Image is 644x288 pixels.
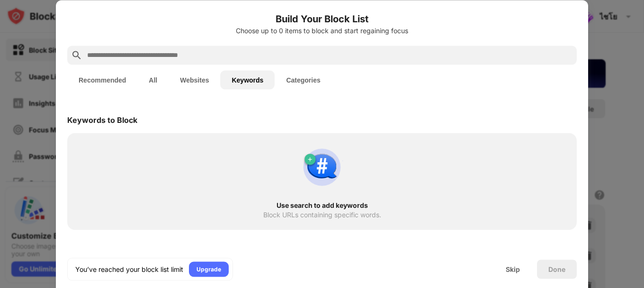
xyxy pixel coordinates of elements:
[169,70,220,89] button: Websites
[137,70,169,89] button: All
[299,144,345,190] img: block-by-keyword.svg
[548,265,565,273] div: Done
[67,115,137,124] div: Keywords to Block
[84,201,560,209] div: Use search to add keywords
[67,27,577,34] div: Choose up to 0 items to block and start regaining focus
[67,11,577,26] h6: Build Your Block List
[75,264,183,274] div: You’ve reached your block list limit
[197,264,221,274] div: Upgrade
[506,265,520,273] div: Skip
[71,49,82,61] img: search.svg
[220,70,275,89] button: Keywords
[263,211,381,218] div: Block URLs containing specific words.
[275,70,331,89] button: Categories
[67,70,137,89] button: Recommended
